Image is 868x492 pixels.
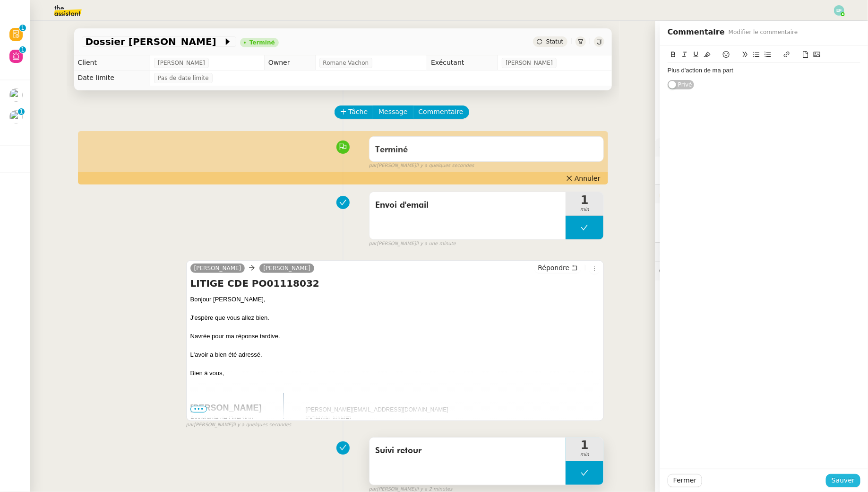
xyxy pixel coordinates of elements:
span: ••• [190,406,207,413]
div: L'avoir a bien été adressé. [190,350,600,360]
td: Exécutant [427,55,498,70]
span: Commentaire [668,26,725,39]
small: [PERSON_NAME] [369,162,474,170]
div: Plus d'action de ma part [668,66,860,75]
span: Dossier [PERSON_NAME] [86,37,223,46]
span: Privé [678,80,692,89]
div: ⚙️Procédures [655,138,868,157]
td: Owner [264,55,315,70]
span: Envoi d'email [375,198,560,212]
a: [PERSON_NAME] [190,264,245,272]
span: Romane Vachon [323,58,369,68]
img: users%2FSg6jQljroSUGpSfKFUOPmUmNaZ23%2Favatar%2FUntitled.png [9,88,23,102]
h4: LITIGE CDE PO01118032 [190,277,600,290]
span: 1 [566,194,603,206]
p: 1 [19,108,23,117]
div: 💬Commentaires 9 [655,262,868,281]
span: 💬 [659,267,737,275]
span: Sauver [832,475,855,486]
span: Commentaire [419,106,464,117]
span: Message [378,106,407,117]
div: Bonjour [PERSON_NAME], [190,295,600,304]
span: Fermer [673,475,696,486]
td: Date limite [74,70,150,86]
span: Modifier le commentaire [729,27,798,37]
div: Navrée pour ma réponse tardive. [190,332,600,341]
p: 1 [21,25,25,33]
span: [PERSON_NAME] [190,403,262,413]
a: [PERSON_NAME] [259,264,314,272]
button: Tâche [335,105,374,119]
button: Fermer [668,474,702,487]
span: [PERSON_NAME] [506,58,553,68]
span: ⏲️ [659,248,728,255]
span: par [369,162,377,170]
nz-badge-sup: 1 [19,46,26,53]
span: min [566,451,603,459]
span: 1 [566,439,603,451]
span: Annuler [575,174,600,183]
span: 🔐 [659,189,721,200]
button: Répondre [534,263,581,273]
span: [DOMAIN_NAME] [306,415,351,422]
button: Sauver [826,474,860,487]
div: Terminé [249,40,275,45]
span: il y a quelques secondes [416,162,474,170]
div: ⏲️Tâches 83:14 [655,243,868,261]
span: par [186,421,194,429]
span: min [566,206,603,214]
button: Privé [668,80,694,89]
nz-badge-sup: 1 [19,25,26,31]
button: Commentaire [413,105,469,119]
p: Assistante de Direction [190,413,269,423]
a: [PERSON_NAME][EMAIL_ADDRESS][DOMAIN_NAME] [306,405,448,413]
a: [DOMAIN_NAME] [306,414,351,422]
span: Tâche [349,106,368,117]
img: users%2FQNmrJKjvCnhZ9wRJPnUNc9lj8eE3%2Favatar%2F5ca36b56-0364-45de-a850-26ae83da85f1 [9,110,23,123]
span: [PERSON_NAME][EMAIL_ADDRESS][DOMAIN_NAME] [306,406,448,413]
span: [PERSON_NAME] [158,58,205,68]
span: Répondre [538,263,569,272]
span: il y a une minute [416,240,455,248]
div: 🔐Données client [655,185,868,203]
button: Message [373,105,413,119]
button: Annuler [562,173,604,184]
span: Terminé [375,146,408,154]
small: [PERSON_NAME] [186,421,292,429]
small: [PERSON_NAME] [369,240,456,248]
span: il y a quelques secondes [233,421,291,429]
nz-badge-sup: 1 [18,108,25,115]
div: Bien à vous, [190,369,600,378]
td: Client [74,55,150,70]
span: ⚙️ [659,142,708,153]
span: Pas de date limite [158,73,209,83]
span: par [369,240,377,248]
p: 1 [21,46,25,55]
span: Suivi retour [375,444,560,458]
img: svg [834,5,844,16]
div: J'espère que vous allez bien. [190,313,600,323]
span: Statut [546,38,564,45]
